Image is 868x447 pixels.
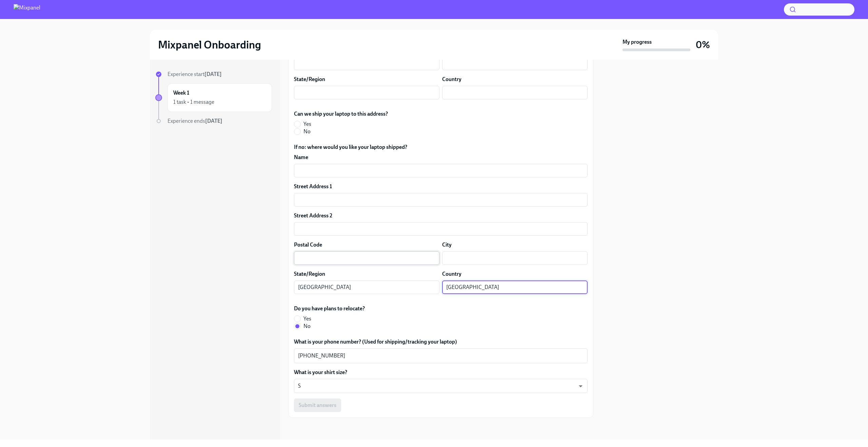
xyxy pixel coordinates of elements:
label: Name [294,154,308,161]
span: Experience start [167,71,222,77]
label: Postal Code [294,241,322,249]
span: No [303,128,311,135]
h3: 0% [696,39,710,51]
span: Yes [303,315,311,323]
strong: [DATE] [204,71,222,77]
label: Street Address 2 [294,212,332,219]
label: Can we ship your laptop to this address? [294,110,388,118]
textarea: [PHONE_NUMBER] [298,352,584,360]
strong: [DATE] [205,118,222,124]
span: Yes [303,120,311,128]
label: What is your shirt size? [294,369,588,376]
span: No [303,323,311,330]
a: Week 11 task • 1 message [155,83,272,112]
img: Mixpanel [14,4,40,15]
label: Country [442,76,461,83]
label: Country [442,270,461,278]
h6: Week 1 [173,89,189,97]
label: If no: where would you like your laptop shipped? [294,143,588,151]
a: Experience start[DATE] [155,71,272,78]
div: 1 task • 1 message [173,98,214,106]
label: Do you have plans to relocate? [294,305,365,312]
label: City [442,241,452,249]
label: State/Region [294,270,325,278]
label: State/Region [294,76,325,83]
span: Experience ends [167,118,222,124]
h2: Mixpanel Onboarding [158,38,261,52]
div: S [294,379,588,393]
label: What is your phone number? (Used for shipping/tracking your laptop) [294,338,588,346]
strong: My progress [623,38,652,46]
label: Street Address 1 [294,183,332,190]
